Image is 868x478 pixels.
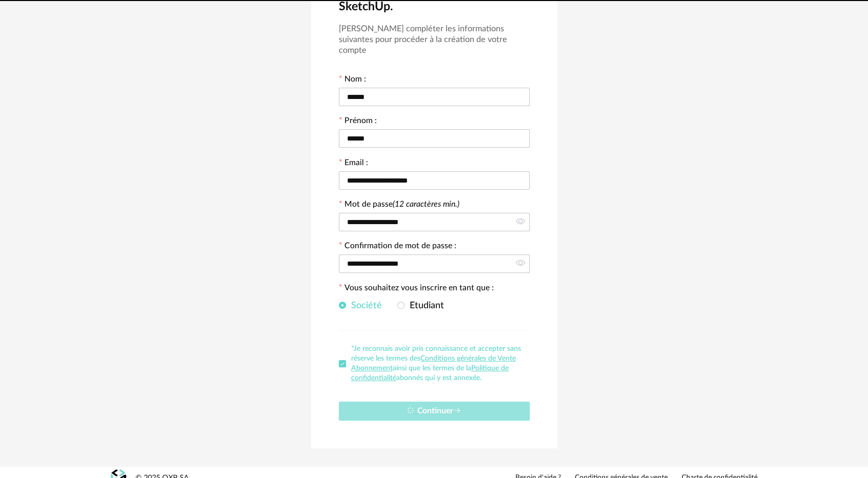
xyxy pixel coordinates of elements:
[344,200,459,208] label: Mot de passe
[339,24,530,56] h3: [PERSON_NAME] compléter les informations suivantes pour procéder à la création de votre compte
[351,355,516,372] a: Conditions générales de Vente Abonnement
[404,301,444,310] span: Etudiant
[339,75,366,86] label: Nom :
[339,117,377,127] label: Prénom :
[339,284,494,294] label: Vous souhaitez vous inscrire en tant que :
[339,242,456,252] label: Confirmation de mot de passe :
[351,345,521,382] span: *Je reconnais avoir pris connaissance et accepter sans réserve les termes des ainsi que les terme...
[339,159,368,169] label: Email :
[393,200,459,208] i: (12 caractères min.)
[346,301,382,310] span: Société
[351,365,509,382] a: Politique de confidentialité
